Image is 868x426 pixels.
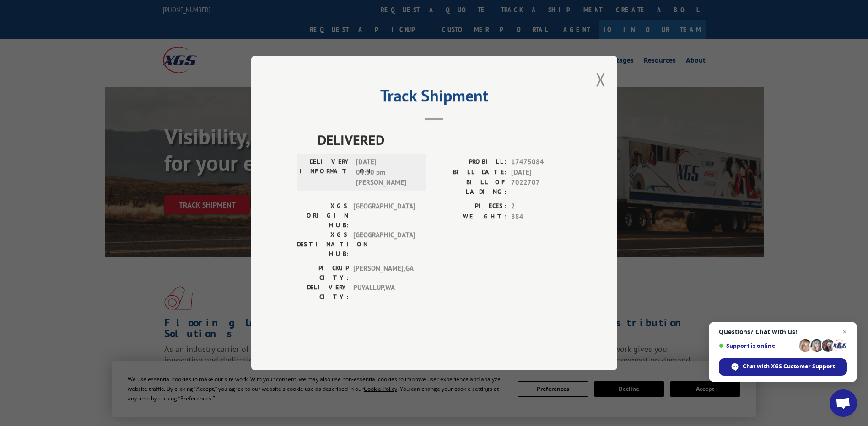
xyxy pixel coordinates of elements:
[297,89,571,106] h2: Track Shipment
[297,201,349,230] label: XGS ORIGIN HUB:
[434,157,507,167] label: PROBILL:
[434,177,507,197] label: BILL OF LADING:
[353,201,415,230] span: [GEOGRAPHIC_DATA]
[297,263,349,282] label: PICKUP CITY:
[511,157,571,167] span: 17475084
[596,67,606,91] button: Close modal
[300,157,351,188] label: DELIVERY INFORMATION:
[511,212,571,222] span: 884
[719,328,847,335] span: Questions? Chat with us!
[434,201,507,212] label: PIECES:
[353,282,415,302] span: PUYALLUP , WA
[719,342,796,349] span: Support is online
[839,326,850,337] span: Close chat
[511,167,571,178] span: [DATE]
[511,177,571,197] span: 7022707
[743,362,835,371] span: Chat with XGS Customer Support
[353,263,415,282] span: [PERSON_NAME] , GA
[830,389,857,417] div: Open chat
[434,167,507,178] label: BILL DATE:
[297,230,349,259] label: XGS DESTINATION HUB:
[353,230,415,259] span: [GEOGRAPHIC_DATA]
[297,282,349,302] label: DELIVERY CITY:
[318,129,571,150] span: DELIVERED
[511,201,571,212] span: 2
[434,212,507,222] label: WEIGHT:
[356,157,418,188] span: [DATE] 04:50 pm [PERSON_NAME]
[719,358,847,376] div: Chat with XGS Customer Support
